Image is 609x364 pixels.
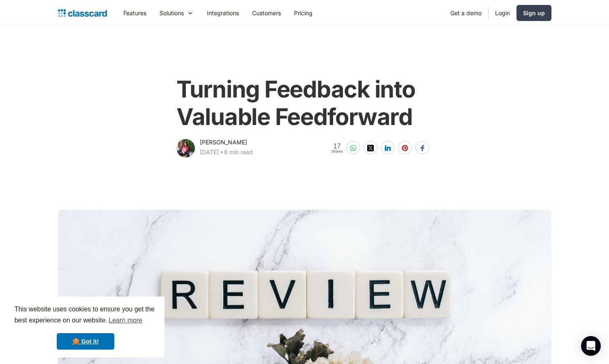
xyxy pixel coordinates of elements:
div: Solutions [160,9,184,17]
img: facebook-white sharing button [419,145,426,151]
span: Shares [331,150,343,153]
img: whatsapp-white sharing button [350,145,357,151]
h1: Turning Feedback into Valuable Feedforward [176,76,433,131]
a: Get a demo [444,4,488,22]
img: twitter-white sharing button [367,145,374,151]
div: [DATE] [200,147,219,157]
a: Features [117,4,153,22]
a: Sign up [516,5,551,21]
a: Pricing [287,4,319,22]
div: ‧ [219,147,224,159]
div: Open Intercom Messenger [581,336,601,356]
div: [PERSON_NAME] [200,137,247,147]
div: Sign up [523,9,545,17]
a: learn more about cookies [107,314,144,327]
img: linkedin-white sharing button [384,145,391,151]
img: pinterest-white sharing button [402,145,408,151]
a: Integrations [200,4,245,22]
div: cookieconsent [7,297,164,357]
div: Solutions [153,4,200,22]
a: home [58,7,107,19]
span: 17 [331,143,343,150]
a: Login [489,4,516,22]
span: This website uses cookies to ensure you get the best experience on our website. [14,304,157,327]
a: Customers [245,4,287,22]
div: 6 min read [224,147,253,157]
a: dismiss cookie message [57,333,114,350]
